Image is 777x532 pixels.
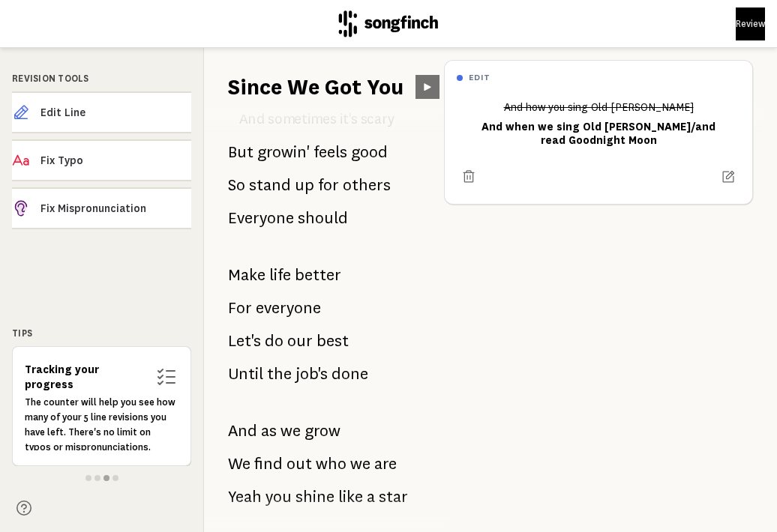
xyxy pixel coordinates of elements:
span: Edit Line [40,105,191,120]
span: done [331,359,368,389]
span: grow [304,416,340,446]
button: Edit Line [12,91,191,133]
span: feels [313,137,347,167]
h6: edit [469,73,490,82]
button: Review [736,7,765,40]
span: up [295,170,314,200]
span: are [374,449,397,479]
span: sometimes [268,106,336,133]
span: find [254,449,283,479]
span: job's [295,359,328,389]
span: star [379,482,408,512]
div: Revision Tools [12,72,191,85]
span: stand [249,170,291,200]
span: for [318,170,339,200]
span: out [286,449,312,479]
span: scary [361,106,394,133]
span: best [316,326,349,356]
p: The counter will help you see how many of your 5 line revisions you have left. There's no limit o... [25,395,178,455]
span: good [351,137,388,167]
span: And [228,416,257,446]
span: you [265,482,292,512]
span: like [338,482,363,512]
span: Fix Typo [40,153,191,168]
h1: Since We Got You [228,72,403,102]
span: But [228,137,253,167]
span: Let's [228,326,261,356]
span: who [316,449,346,479]
span: Fix Mispronunciation [40,201,191,216]
span: better [295,260,341,290]
span: For [228,293,252,323]
span: a [367,482,375,512]
span: should [298,203,348,233]
span: others [343,170,391,200]
span: Yeah [228,482,262,512]
span: we [280,416,301,446]
span: shine [295,482,334,512]
span: Everyone [228,203,294,233]
span: the [267,359,292,389]
span: So [228,170,245,200]
button: Fix Mispronunciation [12,187,191,229]
span: everyone [256,293,321,323]
h6: Tracking your progress [25,362,148,392]
span: we [350,449,370,479]
span: it's [340,106,358,133]
span: do [265,326,283,356]
span: And [239,106,265,133]
span: our [287,326,313,356]
div: Tips [12,327,191,340]
span: growin' [257,137,310,167]
button: Fix Typo [12,139,191,181]
span: Until [228,359,263,389]
span: as [261,416,277,446]
span: We [228,449,250,479]
span: Make [228,260,265,290]
span: life [269,260,291,290]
